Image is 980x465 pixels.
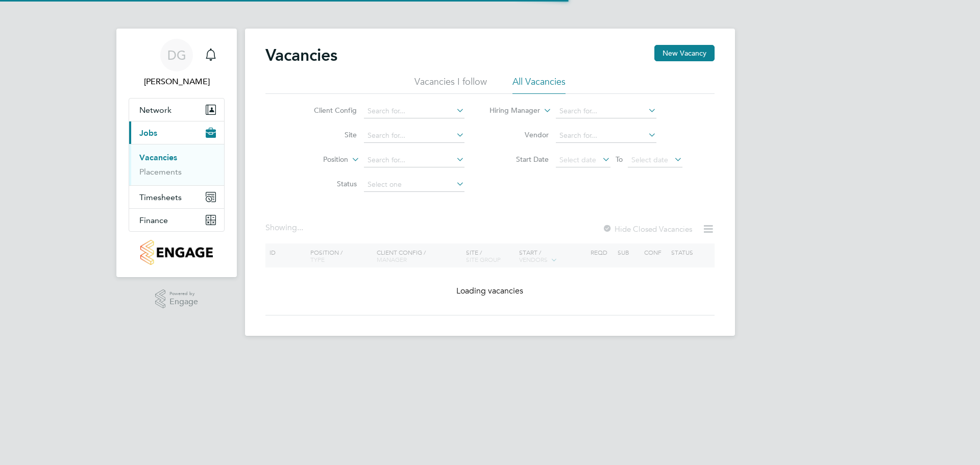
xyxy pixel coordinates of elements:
[169,298,198,306] span: Engage
[512,76,566,94] li: All Vacancies
[265,223,305,233] div: Showing
[364,129,464,143] input: Search for...
[556,104,656,118] input: Search for...
[139,153,177,162] a: Vacancies
[129,186,224,208] button: Timesheets
[139,167,182,177] a: Placements
[139,192,182,202] span: Timesheets
[612,153,626,166] span: To
[129,76,225,88] span: David Green
[490,155,549,164] label: Start Date
[298,179,357,188] label: Status
[654,45,715,61] button: New Vacancy
[139,215,168,225] span: Finance
[155,289,199,309] a: Powered byEngage
[129,99,224,121] button: Network
[129,144,224,185] div: Jobs
[265,45,337,65] h2: Vacancies
[414,76,487,94] li: Vacancies I follow
[167,48,186,62] span: DG
[297,223,303,233] span: ...
[298,106,357,115] label: Client Config
[129,39,225,88] a: DG[PERSON_NAME]
[289,155,348,165] label: Position
[298,130,357,139] label: Site
[169,289,198,298] span: Powered by
[140,240,212,265] img: countryside-properties-logo-retina.png
[490,130,549,139] label: Vendor
[559,155,596,164] span: Select date
[602,224,692,234] label: Hide Closed Vacancies
[364,104,464,118] input: Search for...
[129,240,225,265] a: Go to home page
[129,121,224,144] button: Jobs
[129,209,224,231] button: Finance
[631,155,668,164] span: Select date
[364,153,464,167] input: Search for...
[139,105,171,115] span: Network
[139,128,157,138] span: Jobs
[364,178,464,192] input: Select one
[116,29,237,277] nav: Main navigation
[556,129,656,143] input: Search for...
[481,106,540,116] label: Hiring Manager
